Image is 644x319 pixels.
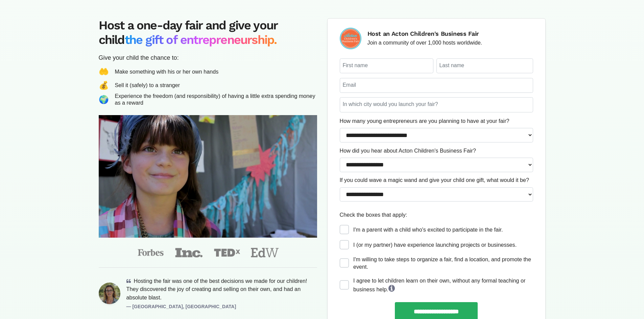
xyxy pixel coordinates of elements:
label: I (or my partner) have experience launching projects or businesses. [353,241,517,249]
div: Give your child the chance to: [99,53,317,62]
label: How did you hear about Acton Children's Business Fair? [340,147,533,155]
h2: Host a one-day fair and give your child [99,18,317,47]
img: inc-ff44fbf6c2e08814d02e9de779f5dfa52292b9cd745a9c9ba490939733b0a811.png [175,247,203,258]
img: logo-09e7f61fd0461591446672a45e28a4aa4e3f772ea81a4ddf9c7371a8bcc222a1.png [340,28,361,49]
span: the gift of entrepreneurship. [125,33,277,47]
label: I'm a parent with a child who's excited to participate in the fair. [353,226,503,234]
span: 🤲 [99,65,109,78]
span: 🌍 [99,94,109,106]
div: Make something with his or her own hands [115,69,219,75]
img: austin-c2b7ed1d0003f7d847319f77881fa53dfa6c3adc9ec44ab2cac26782bf3a7d1c.png [99,283,120,304]
div: Sell it (safely) to a stranger [115,82,180,88]
p: Check the boxes that apply: [340,211,533,219]
div: I agree to let children learn on their own, without any formal teaching or business help. [353,277,533,293]
label: If you could wave a magic wand and give your child one gift, what would it be? [340,176,533,184]
label: How many young entrepreneurs are you planning to have at your fair? [340,117,533,125]
div: Experience the freedom (and responsibility) of having a little extra spending money as a reward [115,93,317,106]
img: educationweek-b44e3a78a0cc50812acddf996c80439c68a45cffb8f3ee3cd50a8b6969dbcca9.png [251,248,279,258]
img: forbes-fa5d64866bcb1cab5e5385ee4197b3af65bd4ce70a33c46b7494fa0b80b137fa.png [137,247,165,258]
p: Join a community of over 1,000 hosts worldwide. [367,39,482,47]
span: 💰 [99,79,109,91]
h6: Host an Acton Children's Business Fair [367,30,482,37]
p: Hosting the fair was one of the best decisions we made for our children! They discovered the joy ... [126,277,317,301]
label: I'm willing to take steps to organize a fair, find a location, and promote the event. [353,256,533,271]
img: tedx-13a865a45376fdabb197df72506254416b52198507f0d7e8a0b1bf7ecf255dd6.png [213,247,241,258]
p: — [GEOGRAPHIC_DATA], [GEOGRAPHIC_DATA] [126,303,317,310]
